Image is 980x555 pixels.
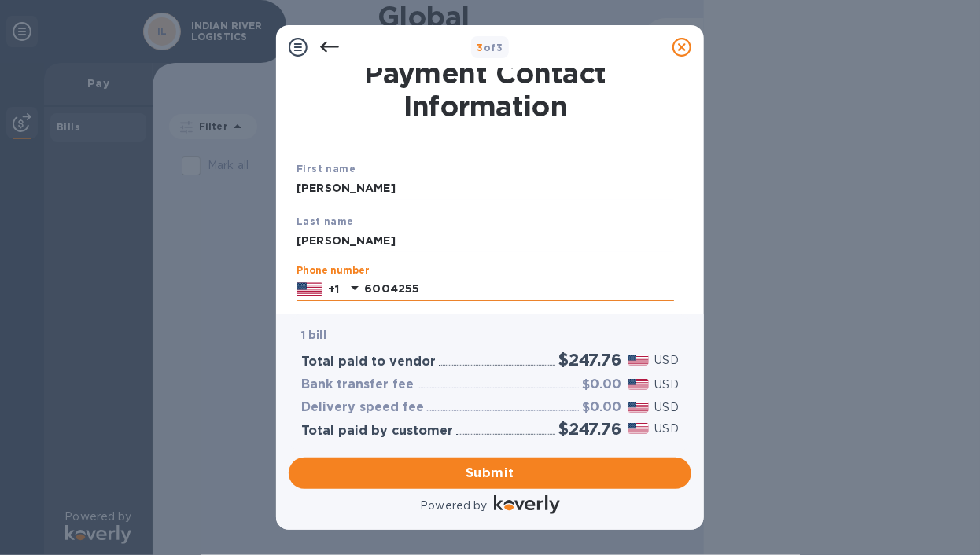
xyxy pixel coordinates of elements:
[301,377,414,392] h3: Bank transfer fee
[297,177,674,200] input: Enter your first name
[628,355,649,366] img: USD
[301,424,453,439] h3: Total paid by customer
[477,42,484,53] span: 3
[628,379,649,390] img: USD
[655,399,679,416] p: USD
[301,464,679,483] span: Submit
[364,277,674,301] input: Enter your phone number
[494,495,560,514] img: Logo
[297,163,356,175] b: First name
[558,350,621,369] h2: $247.76
[297,215,354,227] b: Last name
[297,229,674,252] input: Enter your last name
[558,419,621,439] h2: $247.76
[328,281,339,297] p: +1
[289,458,691,489] button: Submit
[655,421,679,437] p: USD
[297,266,369,276] label: Phone number
[655,377,679,393] p: USD
[582,377,621,392] h3: $0.00
[301,355,436,369] h3: Total paid to vendor
[628,423,649,434] img: USD
[297,57,674,123] h1: Payment Contact Information
[655,352,679,369] p: USD
[301,329,326,341] b: 1 bill
[420,498,487,514] p: Powered by
[301,400,424,415] h3: Delivery speed fee
[297,281,322,298] img: US
[628,402,649,413] img: USD
[477,42,503,53] b: of 3
[582,400,621,415] h3: $0.00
